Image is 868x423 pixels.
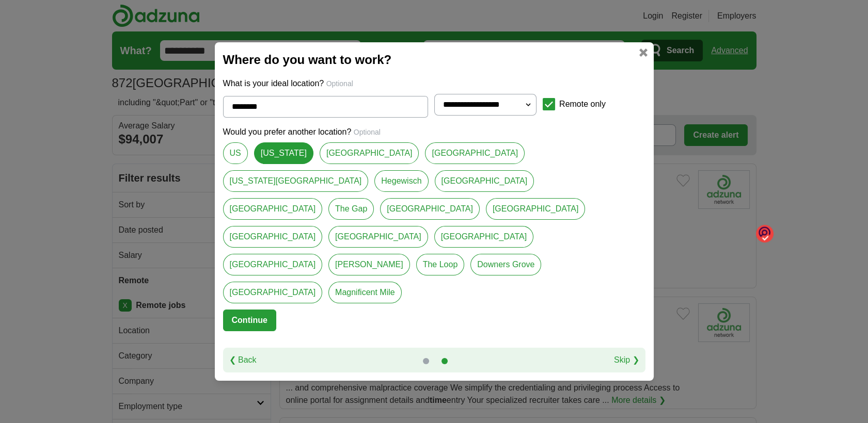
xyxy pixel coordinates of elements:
a: Hegewisch [374,170,428,192]
h2: Where do you want to work? [223,51,645,69]
span: Optional [326,79,353,88]
a: [GEOGRAPHIC_DATA] [486,198,586,220]
p: What is your ideal location? [223,77,645,90]
a: [US_STATE][GEOGRAPHIC_DATA] [223,170,369,192]
a: [GEOGRAPHIC_DATA] [223,282,323,303]
img: o1IwAAAABJRU5ErkJggg== [756,224,774,243]
a: [GEOGRAPHIC_DATA] [328,226,428,248]
a: [GEOGRAPHIC_DATA] [223,198,323,220]
a: [GEOGRAPHIC_DATA] [223,226,323,248]
a: The Gap [328,198,374,220]
span: Optional [354,128,381,136]
p: Would you prefer another location? [223,126,645,138]
a: [GEOGRAPHIC_DATA] [320,142,419,164]
a: Skip ❯ [614,354,639,366]
a: The Loop [416,254,465,275]
a: [GEOGRAPHIC_DATA] [435,170,534,192]
a: ❮ Back [229,354,257,366]
a: [GEOGRAPHIC_DATA] [425,142,525,164]
a: US [223,142,248,164]
a: [PERSON_NAME] [328,254,410,275]
label: Remote only [559,98,606,110]
a: Downers Grove [470,254,541,275]
a: [GEOGRAPHIC_DATA] [434,226,534,248]
a: [GEOGRAPHIC_DATA] [380,198,480,220]
button: Continue [223,310,276,331]
a: Magnificent Mile [328,282,402,303]
a: [US_STATE] [254,142,313,164]
a: [GEOGRAPHIC_DATA] [223,254,323,275]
